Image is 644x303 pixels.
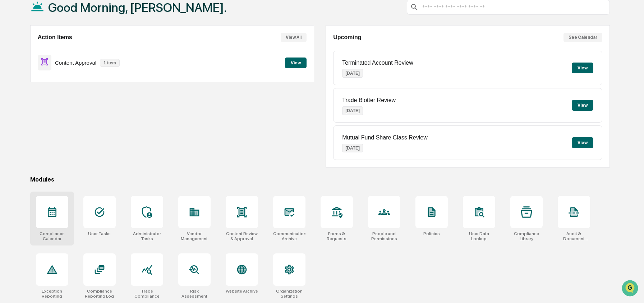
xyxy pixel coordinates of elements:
h2: Action Items [38,34,72,41]
a: 🖐️Preclearance [4,88,49,101]
div: Exception Reporting [36,289,68,299]
p: Trade Blotter Review [342,97,396,104]
p: [DATE] [342,144,363,152]
button: See Calendar [563,33,602,42]
div: People and Permissions [368,231,400,241]
div: Audit & Document Logs [558,231,590,241]
a: Powered byPylon [51,121,87,127]
div: Website Archive [226,289,258,294]
h1: Good Morning, [PERSON_NAME]. [48,0,227,15]
div: Administrator Tasks [131,231,163,241]
div: Communications Archive [273,231,305,241]
button: View [572,137,593,148]
button: View [572,100,593,111]
p: Mutual Fund Share Class Review [342,134,427,141]
p: How can we help? [7,15,131,27]
p: Content Approval [55,60,96,66]
button: View All [281,33,307,42]
div: 🗄️ [52,91,58,97]
div: Forms & Requests [321,231,353,241]
div: Content Review & Approval [226,231,258,241]
div: 🔎 [7,105,13,111]
span: Attestations [59,91,89,98]
p: [DATE] [342,106,363,115]
span: Preclearance [14,91,46,98]
div: Trade Compliance [131,289,163,299]
img: 1746055101610-c473b297-6a78-478c-a979-82029cc54cd1 [7,55,20,68]
a: View [285,59,307,66]
button: View [285,58,307,68]
div: Policies [423,231,440,236]
div: Organization Settings [273,289,305,299]
div: Risk Assessment [178,289,211,299]
div: User Data Lookup [463,231,495,241]
div: 🖐️ [7,91,13,97]
div: User Tasks [88,231,111,236]
div: Start new chat [24,55,118,62]
div: Vendor Management [178,231,211,241]
iframe: Open customer support [621,279,640,299]
p: 1 item [100,59,120,67]
p: [DATE] [342,69,363,78]
h2: Upcoming [333,34,361,41]
div: Compliance Library [510,231,543,241]
a: 🗄️Attestations [49,88,92,101]
div: Compliance Reporting Log [83,289,116,299]
a: 🔎Data Lookup [4,101,48,114]
p: Terminated Account Review [342,60,413,66]
span: Data Lookup [14,104,45,111]
span: Pylon [72,122,87,127]
div: Compliance Calendar [36,231,68,241]
button: View [572,63,593,73]
div: We're available if you need us! [24,62,91,68]
div: Modules [30,176,610,183]
button: Start new chat [122,57,131,66]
